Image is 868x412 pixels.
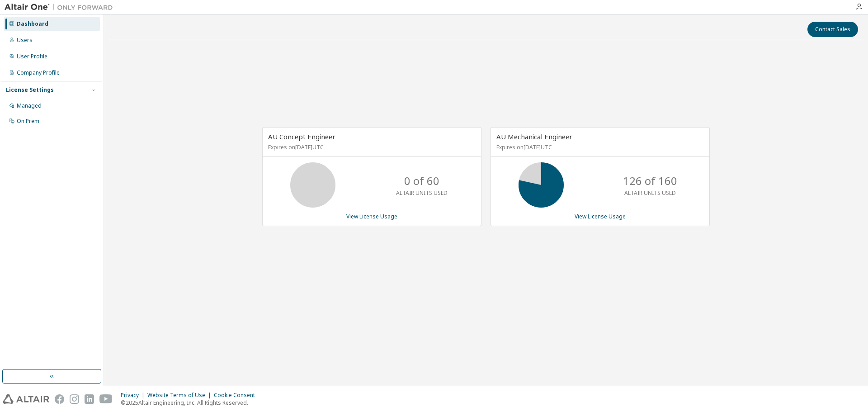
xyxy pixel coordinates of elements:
span: AU Concept Engineer [268,132,335,141]
div: Managed [17,102,42,109]
a: View License Usage [346,213,397,220]
div: License Settings [6,86,54,94]
img: Altair One [5,3,118,12]
p: 0 of 60 [404,173,439,189]
p: ALTAIR UNITS USED [396,189,448,197]
img: instagram.svg [70,394,79,404]
div: Users [17,37,33,44]
div: Website Terms of Use [147,392,214,399]
div: On Prem [17,118,39,125]
img: youtube.svg [99,394,113,404]
img: facebook.svg [55,394,64,404]
a: View License Usage [575,213,626,220]
p: 126 of 160 [623,173,677,189]
div: Dashboard [17,20,48,28]
div: Company Profile [17,69,60,76]
div: Cookie Consent [214,392,260,399]
p: © 2025 Altair Engineering, Inc. All Rights Reserved. [121,399,260,407]
p: Expires on [DATE] UTC [496,143,702,151]
span: AU Mechanical Engineer [496,132,572,141]
img: altair_logo.svg [3,394,49,404]
img: linkedin.svg [85,394,94,404]
p: ALTAIR UNITS USED [624,189,676,197]
div: User Profile [17,53,47,60]
p: Expires on [DATE] UTC [268,143,473,151]
button: Contact Sales [807,22,858,37]
div: Privacy [121,392,147,399]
